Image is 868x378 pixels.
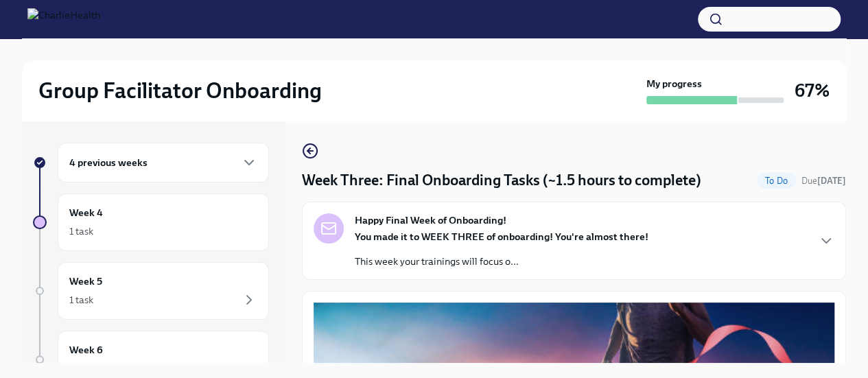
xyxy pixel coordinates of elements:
span: August 16th, 2025 10:00 [801,174,846,187]
a: Week 41 task [33,193,269,251]
h2: Group Facilitator Onboarding [38,77,322,104]
h6: Week 4 [69,205,103,220]
div: 1 task [69,362,93,375]
h6: Week 6 [69,342,103,357]
a: Week 51 task [33,262,269,320]
h3: 67% [795,78,830,103]
div: 4 previous weeks [58,143,269,182]
div: 1 task [69,293,93,307]
h4: Week Three: Final Onboarding Tasks (~1.5 hours to complete) [302,170,701,191]
img: CharlieHealth [27,8,100,30]
strong: My progress [646,77,702,91]
p: This week your trainings will focus o... [355,255,648,268]
strong: Happy Final Week of Onboarding! [355,213,506,227]
h6: 4 previous weeks [69,155,148,170]
span: To Do [757,176,796,186]
strong: [DATE] [817,176,846,186]
span: Due [801,176,846,186]
div: 1 task [69,224,93,238]
h6: Week 5 [69,274,102,289]
strong: You made it to WEEK THREE of onboarding! You're almost there! [355,231,648,243]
